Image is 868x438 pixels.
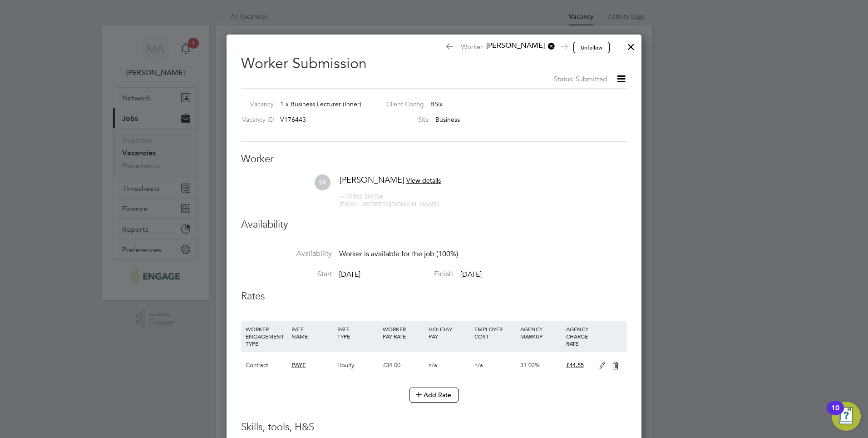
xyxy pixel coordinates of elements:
label: Start [241,269,332,279]
span: Worker [445,41,567,54]
span: [DATE] [460,270,482,279]
span: PAYE [291,361,306,369]
span: [PERSON_NAME] [340,174,404,185]
label: Client Config [379,100,424,108]
div: £34.00 [380,352,426,378]
span: m: [340,193,346,200]
span: [PERSON_NAME] [483,41,555,51]
div: AGENCY CHARGE RATE [564,321,594,352]
span: BSix [430,100,443,108]
div: AGENCY MARKUP [518,321,564,344]
h3: Rates [241,290,627,303]
span: View details [406,176,441,184]
button: Open Resource Center, 10 new notifications [832,402,861,431]
span: V176443 [280,115,306,124]
span: [DATE] [339,270,360,279]
span: SR [315,174,330,190]
div: WORKER ENGAGEMENT TYPE [243,321,289,352]
label: Vacancy [237,100,274,108]
label: Availability [241,249,332,259]
span: 1 x Business Lecturer (Inner) [280,100,361,108]
h2: Worker Submission [241,47,627,85]
span: £44.55 [566,361,584,369]
span: n/a [474,361,483,369]
span: Business [435,115,460,124]
h3: Availability [241,218,627,231]
button: Unfollow [573,42,610,54]
div: HOLIDAY PAY [426,321,472,344]
span: [EMAIL_ADDRESS][DOMAIN_NAME] [340,200,439,208]
span: 07902 583556 [340,193,383,200]
button: Add Rate [409,388,459,402]
div: WORKER PAY RATE [380,321,426,344]
div: EMPLOYER COST [472,321,518,344]
h3: Skills, tools, H&S [241,421,627,434]
label: Vacancy ID [237,115,274,124]
div: RATE NAME [289,321,335,344]
div: RATE TYPE [335,321,381,344]
div: Contract [243,352,289,378]
label: Finish [362,269,453,279]
span: Status: Submitted [554,75,607,83]
span: n/a [429,361,437,369]
div: Hourly [335,352,381,378]
label: Site [379,115,429,124]
span: 31.03% [520,361,540,369]
span: Worker is available for the job (100%) [339,249,458,259]
h3: Worker [241,153,627,166]
div: 10 [831,408,839,420]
